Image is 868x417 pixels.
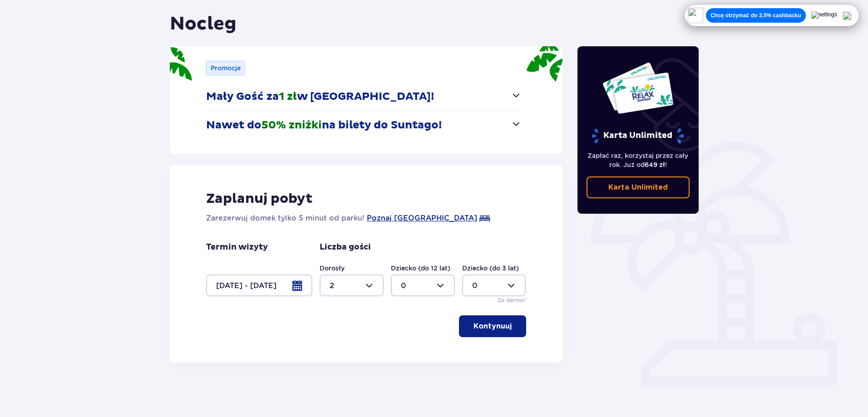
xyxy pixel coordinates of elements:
[459,315,526,337] button: Kontynuuj
[591,128,685,144] p: Karta Unlimited
[320,242,371,253] p: Liczba gości
[645,161,665,168] span: 649 zł
[587,151,690,169] p: Zapłać raz, korzystaj przez cały rok. Już od !
[608,182,668,192] p: Karta Unlimited
[206,213,365,224] p: Zarezerwuj domek tylko 5 minut od parku!
[170,13,237,35] h1: Nocleg
[206,190,313,207] p: Zaplanuj pobyt
[462,264,519,273] label: Dziecko (do 3 lat)
[587,177,690,198] a: Karta Unlimited
[206,111,522,139] button: Nawet do50% zniżkina bilety do Suntago!
[279,90,297,103] span: 1 zł
[261,118,322,132] span: 50% zniżki
[206,90,434,103] p: Mały Gość za w [GEOGRAPHIC_DATA]!
[367,213,477,224] a: Poznaj [GEOGRAPHIC_DATA]
[211,64,241,73] p: Promocje
[391,264,450,273] label: Dziecko (do 12 lat)
[602,62,674,114] img: Dwie karty całoroczne do Suntago z napisem 'UNLIMITED RELAX', na białym tle z tropikalnymi liśćmi...
[206,118,442,132] p: Nawet do na bilety do Suntago!
[473,321,512,331] p: Kontynuuj
[206,242,268,253] p: Termin wizyty
[206,83,522,111] button: Mały Gość za1 złw [GEOGRAPHIC_DATA]!
[498,296,526,304] p: Za darmo!
[320,264,345,273] label: Dorosły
